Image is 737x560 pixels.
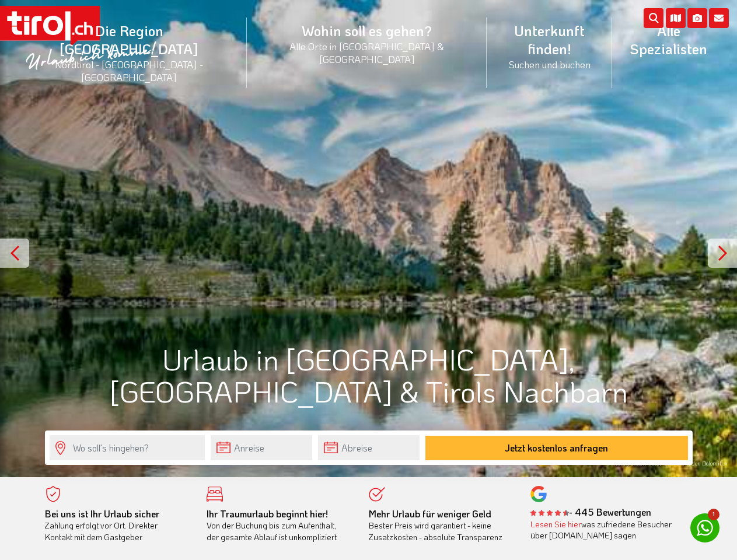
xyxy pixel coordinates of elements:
input: Wo soll's hingehen? [50,435,205,460]
a: Die Region [GEOGRAPHIC_DATA]Nordtirol - [GEOGRAPHIC_DATA] - [GEOGRAPHIC_DATA] [12,9,247,97]
div: Von der Buchung bis zum Aufenthalt, der gesamte Ablauf ist unkompliziert [207,508,351,543]
b: Mehr Urlaub für weniger Geld [369,508,491,520]
div: Bester Preis wird garantiert - keine Zusatzkosten - absolute Transparenz [369,508,514,543]
i: Kontakt [709,8,729,28]
b: Ihr Traumurlaub beginnt hier! [207,508,328,520]
small: Alle Orte in [GEOGRAPHIC_DATA] & [GEOGRAPHIC_DATA] [261,40,473,65]
small: Suchen und buchen [501,58,598,71]
small: Nordtirol - [GEOGRAPHIC_DATA] - [GEOGRAPHIC_DATA] [26,58,233,83]
b: Bei uns ist Ihr Urlaub sicher [45,508,159,520]
input: Anreise [211,435,312,460]
a: Lesen Sie hier [530,519,581,530]
div: Zahlung erfolgt vor Ort. Direkter Kontakt mit dem Gastgeber [45,508,190,543]
a: 1 [690,513,719,542]
div: was zufriedene Besucher über [DOMAIN_NAME] sagen [530,519,675,541]
input: Abreise [318,435,420,460]
i: Fotogalerie [687,8,707,28]
b: - 445 Bewertungen [530,506,651,518]
i: Karte öffnen [666,8,686,28]
a: Unterkunft finden!Suchen und buchen [487,9,612,83]
span: 1 [708,509,719,520]
a: Alle Spezialisten [612,9,725,71]
button: Jetzt kostenlos anfragen [425,436,688,460]
a: Wohin soll es gehen?Alle Orte in [GEOGRAPHIC_DATA] & [GEOGRAPHIC_DATA] [247,9,487,78]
